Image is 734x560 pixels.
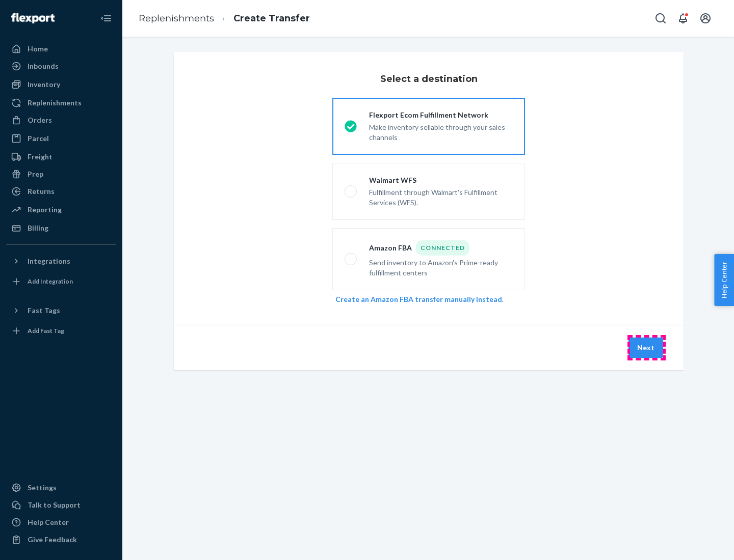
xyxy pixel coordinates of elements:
[233,13,310,24] a: Create Transfer
[28,256,70,266] div: Integrations
[11,13,55,23] img: Flexport logo
[6,41,116,57] a: Home
[380,72,478,86] h3: Select a destination
[28,152,53,162] div: Freight
[6,183,116,200] a: Returns
[695,8,716,29] button: Open account menu
[28,517,69,527] div: Help Center
[6,149,116,165] a: Freight
[28,535,77,545] div: Give Feedback
[6,480,116,496] a: Settings
[139,13,214,24] a: Replenishments
[28,98,82,108] div: Replenishments
[650,8,671,29] button: Open Search Box
[416,240,469,256] div: Connected
[130,4,318,34] ol: breadcrumbs
[28,305,60,316] div: Fast Tags
[6,76,116,93] a: Inventory
[28,277,73,286] div: Add Integration
[28,133,49,144] div: Parcel
[6,253,116,269] button: Integrations
[335,294,522,304] div: .
[369,256,513,278] div: Send inventory to Amazon's Prime-ready fulfillment centers
[6,130,116,147] a: Parcel
[28,115,52,125] div: Orders
[673,8,693,29] button: Open notifications
[28,186,55,197] div: Returns
[714,254,734,306] button: Help Center
[6,166,116,182] a: Prep
[28,326,64,335] div: Add Fast Tag
[6,220,116,236] a: Billing
[6,58,116,74] a: Inbounds
[369,185,513,208] div: Fulfillment through Walmart's Fulfillment Services (WFS).
[96,8,116,29] button: Close Navigation
[335,295,502,303] a: Create an Amazon FBA transfer manually instead
[369,110,513,120] div: Flexport Ecom Fulfillment Network
[6,531,116,548] button: Give Feedback
[6,202,116,218] a: Reporting
[6,273,116,290] a: Add Integration
[628,338,663,358] button: Next
[28,79,60,90] div: Inventory
[6,112,116,128] a: Orders
[28,483,57,493] div: Settings
[28,500,81,510] div: Talk to Support
[6,514,116,530] a: Help Center
[28,169,43,179] div: Prep
[6,497,116,513] a: Talk to Support
[6,302,116,319] button: Fast Tags
[369,240,513,256] div: Amazon FBA
[6,95,116,111] a: Replenishments
[28,44,48,54] div: Home
[369,120,513,143] div: Make inventory sellable through your sales channels
[28,61,59,71] div: Inbounds
[28,205,62,215] div: Reporting
[28,223,48,233] div: Billing
[369,175,513,185] div: Walmart WFS
[6,323,116,339] a: Add Fast Tag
